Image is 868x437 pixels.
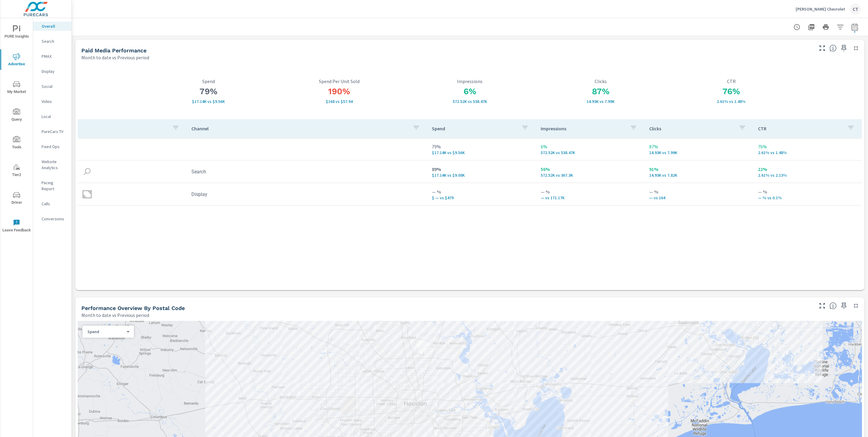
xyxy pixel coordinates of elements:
div: Fixed Ops [33,142,71,151]
div: CT [850,4,861,14]
p: — % [541,188,640,195]
p: 76% [758,143,857,150]
div: Conversions [33,214,71,223]
div: Pacing Report [33,178,71,193]
p: CTR [666,79,797,84]
div: PMAX [33,52,71,61]
p: Clicks [535,79,666,84]
button: "Export Report to PDF" [805,21,817,33]
p: 89% [432,166,531,173]
p: Spend Per Unit Sold [274,79,405,84]
button: Apply Filters [834,21,846,33]
h3: 79% [143,86,274,97]
span: Tools [2,136,31,151]
p: — % [758,188,857,195]
button: Minimize Widget [851,301,861,311]
p: Month to date vs Previous period [81,54,149,61]
span: Save this to your personalized report [839,43,849,53]
p: CTR [758,126,843,132]
button: Select Date Range [849,21,861,33]
p: 572,517 vs 367,303 [541,173,640,178]
p: Impressions [404,79,535,84]
div: Local [33,112,71,121]
p: Video [42,98,67,104]
p: Local [42,113,67,119]
p: — % [649,188,748,195]
p: Calls [42,201,67,207]
p: [PERSON_NAME] Chevrolet [796,6,845,12]
span: Save this to your personalized report [839,301,849,311]
p: PMAX [42,53,67,59]
p: Website Analytics [42,159,67,171]
span: PURE Insights [2,25,31,40]
p: Impressions [541,126,625,132]
img: icon-display.svg [83,190,92,199]
p: Month to date vs Previous period [81,311,149,319]
p: PureCars TV [42,129,67,135]
p: 2.61% vs 2.13% [758,173,857,178]
p: 91% [649,166,748,173]
h3: 76% [666,86,797,97]
p: — vs 171.17K [541,195,640,200]
p: Channel [191,126,408,132]
h5: Performance Overview By Postal Code [81,305,185,311]
h5: Paid Media Performance [81,47,146,54]
p: $ — vs $479 [432,195,531,200]
p: Social [42,83,67,89]
div: Calls [33,199,71,208]
span: My Market [2,81,31,95]
p: 14,930 vs 7,987 [535,99,666,104]
div: Website Analytics [33,157,71,172]
p: $17,136 vs $9,559 [143,99,274,104]
div: Video [33,97,71,106]
button: Make Fullscreen [817,301,827,311]
p: 22% [758,166,857,173]
h3: 87% [535,86,666,97]
p: 572,517 vs 538,471 [541,150,640,155]
p: Spend [432,126,517,132]
p: 56% [541,166,640,173]
p: — % vs 0.1% [758,195,857,200]
p: Spend [87,329,124,334]
div: Overall [33,22,71,31]
div: Search [33,37,71,46]
button: Print Report [820,21,832,33]
span: Query [2,108,31,123]
span: Understand performance metrics over the selected time range. [829,45,837,52]
p: Spend [143,79,274,84]
div: Social [33,82,71,91]
td: Display [187,187,427,202]
td: Search [187,164,427,179]
p: 2.61% vs 1.48% [758,150,857,155]
span: Driver [2,191,31,206]
p: Search [42,38,67,44]
p: $17.14K vs $9.56K [432,150,531,155]
p: 14.93K vs 7.82K [649,173,748,178]
img: icon-search.svg [83,167,92,176]
span: Understand performance data by postal code. Individual postal codes can be selected and expanded ... [829,302,837,309]
p: Conversions [42,216,67,222]
p: Fixed Ops [42,144,67,150]
p: Display [42,68,67,74]
p: 14,930 vs 7,987 [649,150,748,155]
p: Overall [42,23,67,29]
p: — % [432,188,531,195]
div: PureCars TV [33,127,71,136]
p: $168 vs $57.94 [274,99,405,104]
p: — vs 164 [649,195,748,200]
button: Minimize Widget [851,43,861,53]
p: $17,136 vs $9,080 [432,173,531,178]
p: 2.61% vs 1.48% [666,99,797,104]
p: 572,517 vs 538,471 [404,99,535,104]
p: 87% [649,143,748,150]
p: Clicks [649,126,734,132]
span: Leave Feedback [2,219,31,234]
div: nav menu [0,18,33,240]
span: Advertise [2,53,31,68]
p: Pacing Report [42,180,67,192]
span: Tier2 [2,164,31,178]
p: 6% [541,143,640,150]
div: Display [33,67,71,76]
h3: 190% [274,86,405,97]
div: Spend [83,329,129,335]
